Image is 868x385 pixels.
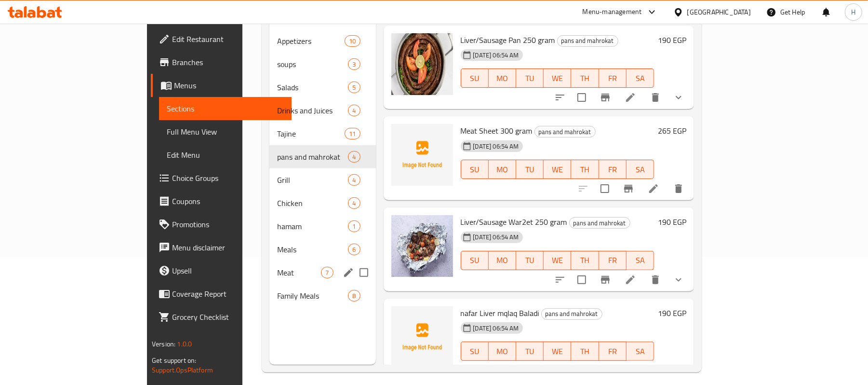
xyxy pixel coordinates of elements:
img: nafar Liver mqlaq Baladi [391,306,453,368]
a: Sections [159,97,292,120]
span: pans and mahrokat [570,218,630,229]
span: Meals [277,244,348,255]
img: Liver/Sausage Pan 250 gram [391,33,453,95]
div: items [348,82,360,93]
span: 11 [345,129,360,138]
button: sort-choices [548,268,572,291]
button: edit [341,265,356,280]
button: Branch-specific-item [594,86,617,109]
button: WE [544,160,571,179]
svg: Show Choices [673,274,684,286]
span: TU [520,344,540,358]
span: pans and mahrokat [277,151,348,163]
div: items [348,105,360,116]
span: SA [630,163,650,177]
button: MO [489,69,516,88]
div: items [348,290,360,302]
a: Upsell [151,259,292,282]
svg: Show Choices [673,92,684,103]
button: sort-choices [548,86,572,109]
span: pans and mahrokat [535,126,595,137]
h6: 265 EGP [658,124,686,137]
span: MO [493,344,512,358]
div: Salads5 [269,76,375,99]
div: items [348,174,360,186]
span: SA [630,253,650,267]
span: Meat [277,267,321,278]
span: Version: [152,338,175,350]
span: Coverage Report [172,288,284,300]
button: SA [627,251,654,270]
a: Edit menu item [648,183,659,194]
button: MO [489,251,516,270]
div: pans and mahrokat4 [269,145,375,168]
button: TH [571,342,599,361]
div: pans and mahrokat [557,35,618,47]
button: FR [599,342,627,361]
span: Menu disclaimer [172,242,284,253]
div: Family Meals [277,290,348,302]
span: WE [548,71,567,85]
span: 3 [348,60,360,69]
span: WE [548,163,567,177]
button: delete [667,177,690,200]
button: WE [544,69,571,88]
span: FR [603,163,623,177]
button: FR [599,69,627,88]
span: TH [575,344,595,358]
span: TU [520,253,540,267]
button: SU [461,160,489,179]
button: TH [571,69,599,88]
span: 8 [348,291,360,301]
div: pans and mahrokat [541,308,602,320]
span: Grill [277,174,348,186]
button: SU [461,69,489,88]
a: Coverage Report [151,282,292,305]
button: SA [627,69,654,88]
span: Tajine [277,128,345,139]
a: Promotions [151,213,292,236]
div: Tajine11 [269,122,375,145]
div: Salads [277,82,348,93]
span: Select to update [572,87,592,108]
button: delete [667,359,690,382]
div: Grill4 [269,168,375,192]
a: Menu disclaimer [151,236,292,259]
span: SU [465,253,485,267]
div: Chicken [277,197,348,209]
span: H [851,7,855,17]
div: soups3 [269,53,375,76]
span: SU [465,71,485,85]
span: Select to update [595,360,615,381]
span: Edit Restaurant [172,33,284,45]
span: WE [548,253,567,267]
div: items [345,128,360,139]
span: Drinks and Juices [277,105,348,116]
button: FR [599,160,627,179]
span: TH [575,163,595,177]
button: WE [544,342,571,361]
span: Select to update [595,179,615,199]
span: Meat Sheet 300 gram [461,124,533,138]
a: Branches [151,51,292,74]
span: [DATE] 06:54 AM [469,233,523,242]
a: Full Menu View [159,120,292,143]
h6: 190 EGP [658,215,686,229]
div: Chicken4 [269,192,375,215]
h6: 190 EGP [658,33,686,47]
span: TU [520,163,540,177]
span: 4 [348,199,360,208]
nav: Menu sections [269,26,375,311]
div: items [348,58,360,70]
div: Menu-management [583,6,642,18]
span: TH [575,71,595,85]
span: SA [630,344,650,358]
span: Liver/Sausage War2et 250 gram [461,215,567,229]
span: Menus [174,80,284,91]
span: Full Menu View [167,126,284,137]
